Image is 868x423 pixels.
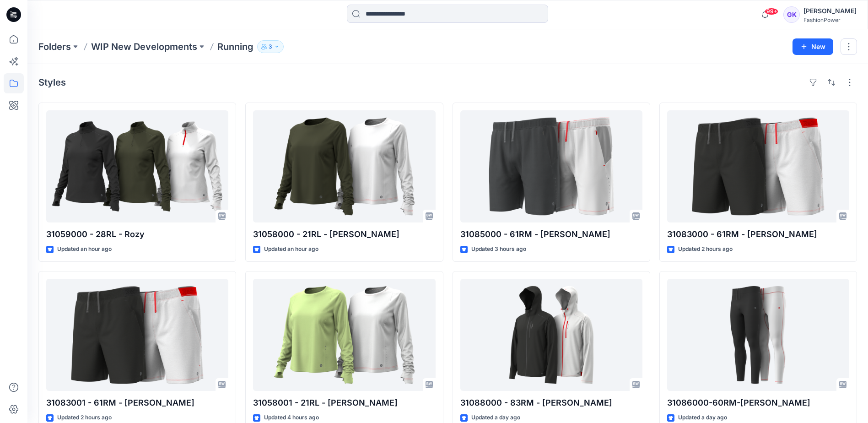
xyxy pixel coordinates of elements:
p: Updated 2 hours ago [678,244,733,254]
p: Updated 2 hours ago [57,413,112,423]
p: Updated 4 hours ago [264,413,319,423]
div: [PERSON_NAME] [803,5,857,16]
p: 31088000 - 83RM - [PERSON_NAME] [460,396,642,409]
a: 31058000 - 21RL - Ravita [253,110,435,222]
p: 31059000 - 28RL - Rozy [46,228,228,241]
p: 31058001 - 21RL - [PERSON_NAME] [253,396,435,409]
p: Running [217,40,253,53]
div: GK [783,6,800,23]
a: 31058001 - 21RL - Ravita [253,279,435,391]
p: 31085000 - 61RM - [PERSON_NAME] [460,228,642,241]
a: 31083001 - 61RM - Ross [46,279,228,391]
a: WIP New Developments [91,40,197,53]
span: 99+ [765,8,778,15]
p: 31086000-60RM-[PERSON_NAME] [667,396,849,409]
p: 31058000 - 21RL - [PERSON_NAME] [253,228,435,241]
a: 31085000 - 61RM - Rufus [460,110,642,222]
p: 31083001 - 61RM - [PERSON_NAME] [46,396,228,409]
p: Updated a day ago [471,413,520,423]
a: 31059000 - 28RL - Rozy [46,110,228,222]
p: Updated an hour ago [57,244,112,254]
a: Folders [38,40,71,53]
p: Updated a day ago [678,413,727,423]
h4: Styles [38,77,66,88]
p: Updated 3 hours ago [471,244,526,254]
a: 31083000 - 61RM - Ross [667,110,849,222]
button: New [793,38,833,55]
button: 3 [257,40,284,53]
p: 31083000 - 61RM - [PERSON_NAME] [667,228,849,241]
p: Updated an hour ago [264,244,318,254]
p: 3 [269,42,272,52]
a: 31086000-60RM-Renee [667,279,849,391]
a: 31088000 - 83RM - Reed [460,279,642,391]
div: FashionPower [803,16,857,23]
